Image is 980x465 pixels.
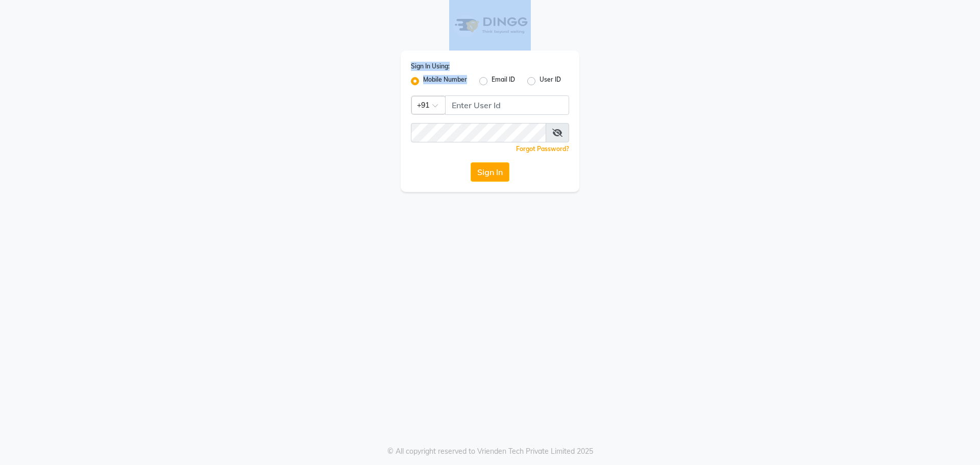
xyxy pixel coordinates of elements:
label: Sign In Using: [411,62,450,71]
input: Username [411,123,546,142]
input: Username [445,95,569,115]
a: Forgot Password? [516,145,569,153]
label: Mobile Number [423,75,467,87]
label: Email ID [492,75,515,87]
img: logo1.svg [449,10,531,40]
button: Sign In [471,162,509,182]
label: User ID [540,75,561,87]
